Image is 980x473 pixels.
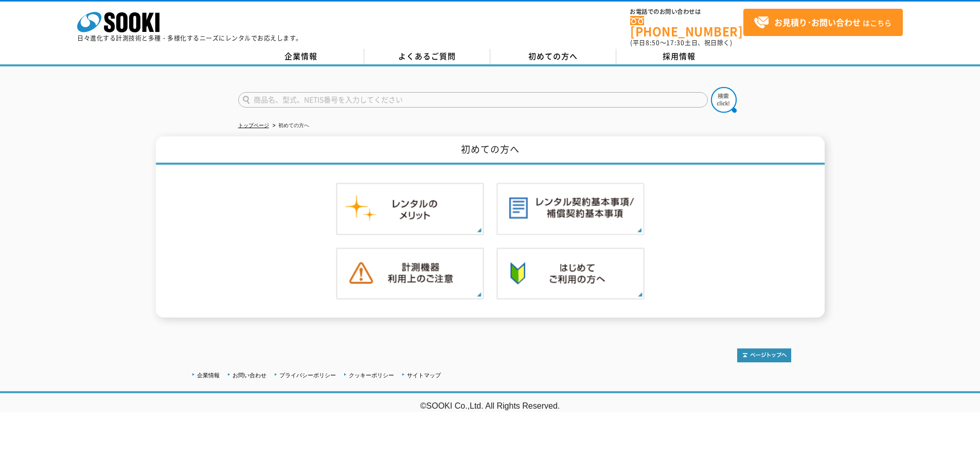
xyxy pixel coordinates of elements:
h1: 初めての方へ [156,136,825,165]
img: 初めての方へ [496,248,645,300]
a: プライバシーポリシー [279,372,336,378]
a: お問い合わせ [233,372,266,378]
a: トップページ [238,122,269,128]
a: 採用情報 [616,49,742,64]
a: お見積り･お問い合わせはこちら [743,9,903,36]
a: 企業情報 [197,372,220,378]
span: はこちら [754,15,892,30]
span: 8:50 [646,38,660,47]
a: 初めての方へ [490,49,616,64]
img: 計測機器ご利用上のご注意 [336,248,484,300]
span: (平日 ～ 土日、祝日除く) [630,38,732,47]
a: よくあるご質問 [364,49,490,64]
li: 初めての方へ [271,120,309,131]
a: サイトマップ [407,372,441,378]
input: 商品名、型式、NETIS番号を入力してください [238,92,708,108]
img: レンタル契約基本事項／補償契約基本事項 [496,183,645,235]
strong: お見積り･お問い合わせ [774,16,861,28]
span: 17:30 [666,38,685,47]
a: [PHONE_NUMBER] [630,16,743,37]
span: 初めての方へ [528,50,578,62]
img: トップページへ [737,348,791,362]
img: btn_search.png [711,87,737,113]
a: 企業情報 [238,49,364,64]
p: 日々進化する計測技術と多種・多様化するニーズにレンタルでお応えします。 [77,35,302,41]
span: お電話でのお問い合わせは [630,9,743,15]
a: クッキーポリシー [349,372,394,378]
img: レンタルのメリット [336,183,484,235]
